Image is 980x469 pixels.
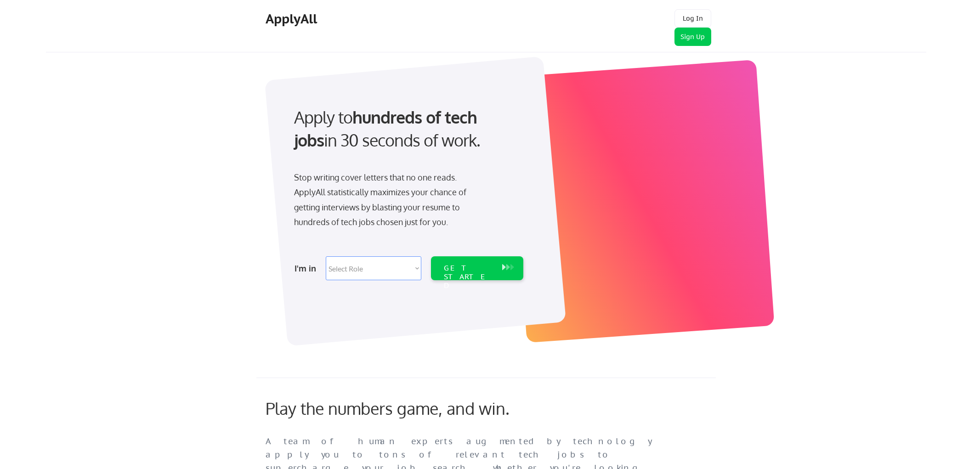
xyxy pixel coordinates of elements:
[294,107,481,150] strong: hundreds of tech jobs
[674,9,711,28] button: Log In
[674,28,711,46] button: Sign Up
[266,11,320,27] div: ApplyAll
[266,398,550,418] div: Play the numbers game, and win.
[295,261,320,276] div: I'm in
[294,170,483,230] div: Stop writing cover letters that no one reads. ApplyAll statistically maximizes your chance of get...
[294,106,520,152] div: Apply to in 30 seconds of work.
[444,264,493,290] div: GET STARTED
